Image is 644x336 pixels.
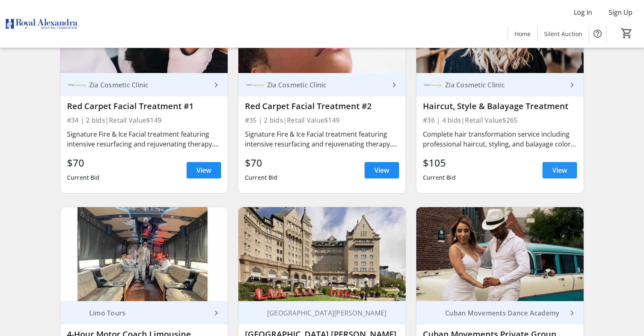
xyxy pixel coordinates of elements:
[67,155,100,170] div: $70
[567,308,577,318] mat-icon: keyboard_arrow_right
[264,81,389,89] div: Zia Cosmetic Clinic
[245,75,264,94] img: Zia Cosmetic Clinic
[423,75,442,94] img: Zia Cosmetic Clinic
[245,170,278,185] div: Current Bid
[538,26,589,41] a: Silent Auction
[508,26,537,41] a: Home
[264,309,389,317] div: [GEOGRAPHIC_DATA][PERSON_NAME]
[67,75,86,94] img: Zia Cosmetic Clinic
[567,80,577,90] mat-icon: keyboard_arrow_right
[416,73,584,96] a: Zia Cosmetic ClinicZia Cosmetic Clinic
[67,304,86,322] img: Limo Tours
[238,73,406,96] a: Zia Cosmetic ClinicZia Cosmetic Clinic
[574,7,592,17] span: Log In
[416,301,584,325] a: Cuban Movements Dance AcademyCuban Movements Dance Academy
[423,101,577,111] div: Haircut, Style & Balayage Treatment
[609,7,632,17] span: Sign Up
[238,207,406,301] img: Fairmont Hotel MacDonald - One Night Stay
[86,309,211,317] div: Limo Tours
[60,73,228,96] a: Zia Cosmetic ClinicZia Cosmetic Clinic
[567,6,599,19] button: Log In
[245,155,278,170] div: $70
[423,304,442,322] img: Cuban Movements Dance Academy
[389,80,399,90] mat-icon: keyboard_arrow_right
[442,309,567,317] div: Cuban Movements Dance Academy
[67,129,221,149] div: Signature Fire & Ice Facial treatment featuring intensive resurfacing and rejuvenating therapy. T...
[365,162,399,178] a: View
[86,81,211,89] div: Zia Cosmetic Clinic
[423,114,577,126] div: #36 | 4 bids | Retail Value $265
[245,129,399,149] div: Signature Fire & Ice Facial treatment featuring intensive resurfacing and rejuvenating therapy. T...
[67,114,221,126] div: #34 | 2 bids | Retail Value $149
[552,165,567,175] span: View
[5,3,78,44] img: Royal Alexandra Hospital Foundation's Logo
[211,80,221,90] mat-icon: keyboard_arrow_right
[196,165,211,175] span: View
[442,81,567,89] div: Zia Cosmetic Clinic
[67,170,100,185] div: Current Bid
[423,170,456,185] div: Current Bid
[589,25,606,42] button: Help
[602,6,639,19] button: Sign Up
[542,162,577,178] a: View
[515,30,531,38] span: Home
[416,207,584,301] img: Cuban Movements Private Group Dance Class
[187,162,221,178] a: View
[245,304,264,322] img: Fairmont Hotel MacDonald
[211,308,221,318] mat-icon: keyboard_arrow_right
[619,26,634,41] button: Cart
[245,101,399,111] div: Red Carpet Facial Treatment #2
[544,30,582,38] span: Silent Auction
[67,101,221,111] div: Red Carpet Facial Treatment #1
[245,114,399,126] div: #35 | 2 bids | Retail Value $149
[60,207,228,301] img: 4-Hour Motor Coach Limousine Service
[60,301,228,325] a: Limo ToursLimo Tours
[423,129,577,149] div: Complete hair transformation service including professional haircut, styling, and balayage color ...
[423,155,456,170] div: $105
[374,165,389,175] span: View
